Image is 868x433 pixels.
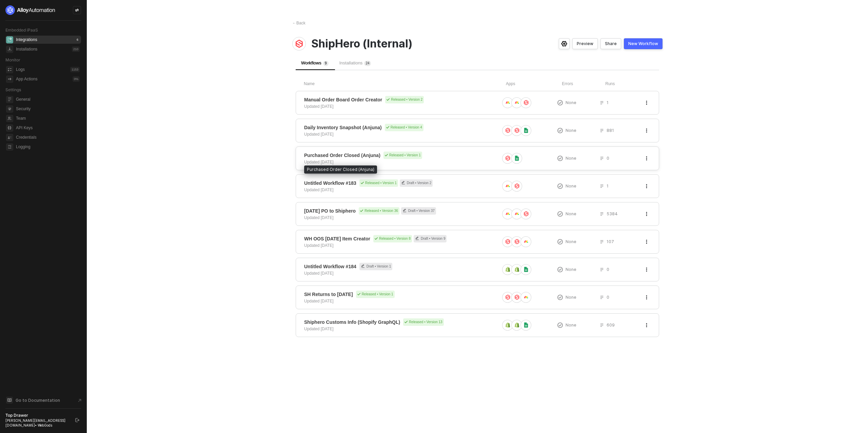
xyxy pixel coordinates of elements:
[16,124,80,132] span: API Keys
[607,183,609,189] span: 1
[304,326,333,332] div: Updated [DATE]
[359,179,398,187] div: Released • Version 1
[600,101,604,105] span: icon-list
[566,183,576,189] span: None
[6,124,13,132] span: api-key
[524,100,529,105] img: icon
[557,239,563,244] span: icon-exclamation
[16,67,25,73] div: Logs
[368,61,370,65] span: 4
[524,322,529,328] img: icon
[75,418,79,422] span: logout
[557,156,563,161] span: icon-exclamation
[524,211,529,216] img: icon
[304,270,333,276] div: Updated [DATE]
[325,61,327,65] span: 9
[16,397,60,403] span: Go to Documentation
[505,267,510,272] img: icon
[505,295,510,300] img: icon
[5,5,56,15] img: logo
[6,96,13,103] span: general
[607,127,614,133] span: 881
[600,295,604,299] span: icon-list
[600,323,604,327] span: icon-list
[557,295,563,300] span: icon-exclamation
[304,242,333,249] div: Updated [DATE]
[600,212,604,216] span: icon-list
[292,21,296,25] span: ←
[605,81,651,87] div: Runs
[607,155,609,161] span: 0
[400,179,433,187] div: Draft • Version 2
[373,235,412,242] div: Released • Version 8
[16,37,37,43] div: Integrations
[70,67,80,72] div: 1153
[304,263,356,270] span: Untitled Workflow #184
[572,38,598,49] button: Preview
[304,319,400,326] span: Shiphero Customs Info (Shopify GraphQL)
[514,322,519,328] img: icon
[577,41,593,46] div: Preview
[524,295,529,300] img: icon
[561,41,567,46] span: icon-settings
[514,128,519,133] img: icon
[607,239,614,244] span: 107
[505,211,510,216] img: icon
[600,268,604,272] span: icon-list
[505,322,510,328] img: icon
[607,267,609,272] span: 0
[75,8,79,12] span: icon-swap
[566,267,576,272] span: None
[295,40,303,48] img: integration-icon
[607,294,609,300] span: 0
[16,105,80,113] span: Security
[5,418,69,428] div: [PERSON_NAME][EMAIL_ADDRESS][DOMAIN_NAME] • WebGods
[514,211,519,216] img: icon
[304,152,380,159] span: Purchased Order Closed (Anjuna)
[524,128,529,133] img: icon
[6,76,13,83] span: icon-app-actions
[557,128,563,133] span: icon-exclamation
[514,100,519,105] img: icon
[557,211,563,217] span: icon-exclamation
[557,100,563,105] span: icon-exclamation
[600,240,604,244] span: icon-list
[566,322,576,328] span: None
[624,38,663,49] button: New Workflow
[505,239,510,244] img: icon
[6,397,13,404] span: documentation
[385,124,423,131] div: Released • Version 4
[600,156,604,160] span: icon-list
[5,87,21,92] span: Settings
[16,76,37,82] div: App Actions
[5,396,81,404] a: Knowledge Base
[514,295,519,300] img: icon
[605,41,617,46] div: Share
[514,239,519,244] img: icon
[505,128,510,133] img: icon
[339,60,371,65] span: Installations
[557,267,563,272] span: icon-exclamation
[514,156,519,161] img: icon
[524,239,529,244] img: icon
[304,96,382,103] span: Manual Order Board Order Creator
[505,183,510,189] img: icon
[403,318,444,326] div: Released • Version 13
[292,20,305,26] div: Back
[73,76,80,82] div: 0 %
[566,294,576,300] span: None
[628,41,658,46] div: New Workflow
[304,165,377,174] div: Purchased Order Closed (Anjuna)
[304,215,333,221] div: Updated [DATE]
[6,105,13,113] span: security
[5,27,38,33] span: Embedded iPaaS
[562,81,605,87] div: Errors
[16,143,80,151] span: Logging
[304,291,353,298] span: SH Returns to [DATE]
[304,208,356,214] span: [DATE] PO to Shiphero
[385,96,424,103] div: Released • Version 2
[383,152,422,159] div: Released • Version 1
[16,95,80,103] span: General
[6,66,13,73] span: icon-logs
[557,183,563,189] span: icon-exclamation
